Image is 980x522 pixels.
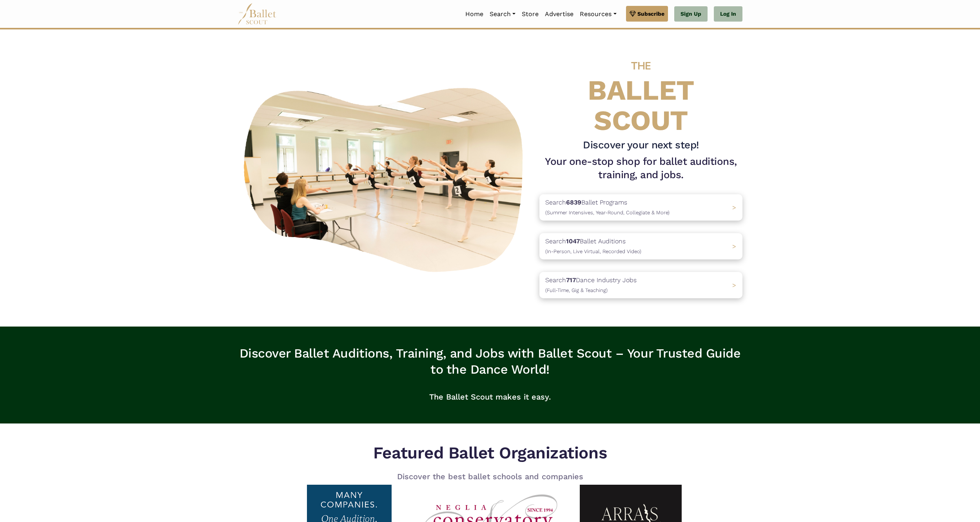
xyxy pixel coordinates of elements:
span: (Full-Time, Gig & Teaching) [545,287,608,293]
h3: Discover Ballet Auditions, Training, and Jobs with Ballet Scout – Your Trusted Guide to the Dance... [238,345,742,378]
p: Search Dance Industry Jobs [545,275,637,295]
a: Search1047Ballet Auditions(In-Person, Live Virtual, Recorded Video) > [539,233,742,259]
a: Home [462,6,486,22]
p: Search Ballet Auditions [545,236,641,256]
span: > [732,204,736,211]
img: A group of ballerinas talking to each other in a ballet studio [238,79,533,277]
p: Search Ballet Programs [545,197,670,217]
span: > [732,281,736,289]
b: 717 [566,276,576,284]
a: Search [486,6,519,22]
h3: Discover your next step! [539,139,742,152]
span: (Summer Intensives, Year-Round, Collegiate & More) [545,210,670,215]
a: Sign Up [674,6,708,22]
b: 1047 [566,237,580,245]
p: The Ballet Scout makes it easy. [238,384,742,409]
h4: BALLET SCOUT [539,45,742,135]
h1: Your one-stop shop for ballet auditions, training, and jobs. [539,155,742,182]
span: Subscribe [637,9,664,18]
a: Search6839Ballet Programs(Summer Intensives, Year-Round, Collegiate & More)> [539,194,742,221]
a: Subscribe [626,6,668,22]
a: Log In [714,6,742,22]
a: Store [519,6,542,22]
a: Advertise [542,6,577,22]
h5: Featured Ballet Organizations [367,442,613,464]
span: (In-Person, Live Virtual, Recorded Video) [545,248,641,254]
a: Resources [577,6,619,22]
p: Discover the best ballet schools and companies [367,470,613,483]
b: 6839 [566,199,581,206]
img: gem.svg [630,9,636,18]
span: > [732,243,736,250]
span: THE [631,59,651,72]
a: Search717Dance Industry Jobs(Full-Time, Gig & Teaching) > [539,272,742,298]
